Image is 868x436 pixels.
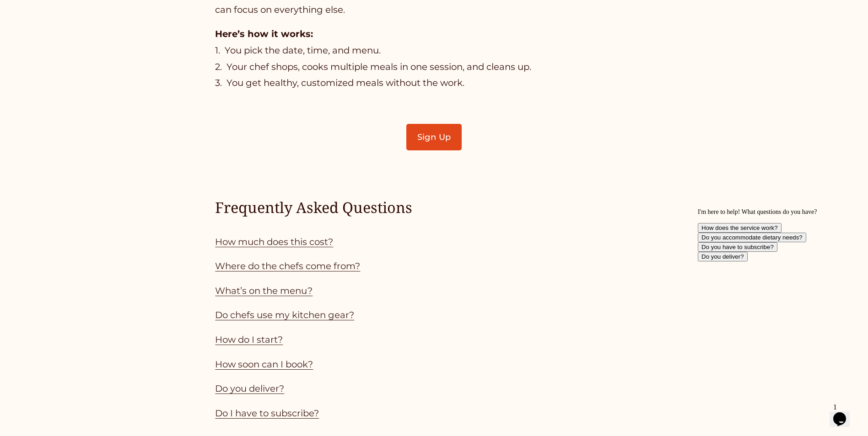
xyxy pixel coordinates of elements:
button: How does the service work? [4,18,87,28]
a: How do I start? [215,334,283,345]
a: What’s on the menu? [215,285,313,296]
a: Do chefs use my kitchen gear? [215,309,354,320]
a: How soon can I book? [215,359,313,370]
a: Do I have to subscribe? [215,408,319,419]
strong: Here’s how it works: [215,28,313,39]
iframe: chat widget [694,205,859,395]
h4: Frequently Asked Questions [215,197,652,218]
div: I'm here to help! What questions do you have?How does the service work?Do you accommodate dietary... [4,4,168,57]
a: How much does this cost? [215,236,333,247]
p: 1. You pick the date, time, and menu. 2. Your chef shops, cooks multiple meals in one session, an... [215,26,652,91]
a: Where do the chefs come from? [215,261,360,271]
button: Do you accommodate dietary needs? [4,28,112,37]
iframe: chat widget [830,399,859,427]
a: Sign Up [406,124,461,150]
button: Do you deliver? [4,47,54,57]
button: Do you have to subscribe? [4,37,83,47]
a: Do you deliver? [215,383,284,394]
span: I'm here to help! What questions do you have? [4,4,123,11]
